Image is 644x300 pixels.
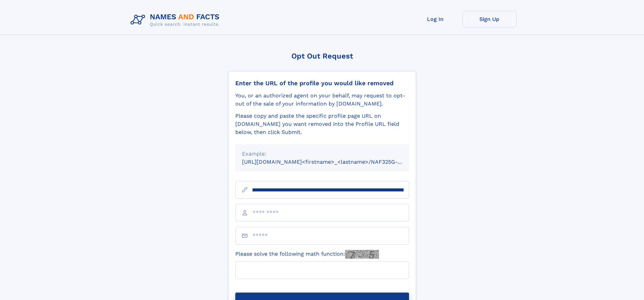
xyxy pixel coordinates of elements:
[235,250,379,259] label: Please solve the following math function:
[128,11,225,29] img: Logo Names and Facts
[235,79,409,87] div: Enter the URL of the profile you would like removed
[462,11,517,27] a: Sign Up
[242,150,402,158] div: Example:
[408,11,462,27] a: Log In
[235,92,409,108] div: You, or an authorized agent on your behalf, may request to opt-out of the sale of your informatio...
[228,52,416,60] div: Opt Out Request
[235,112,409,136] div: Please copy and paste the specific profile page URL on [DOMAIN_NAME] you want removed into the Pr...
[242,159,422,165] small: [URL][DOMAIN_NAME]<firstname>_<lastname>/NAF325G-xxxxxxxx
